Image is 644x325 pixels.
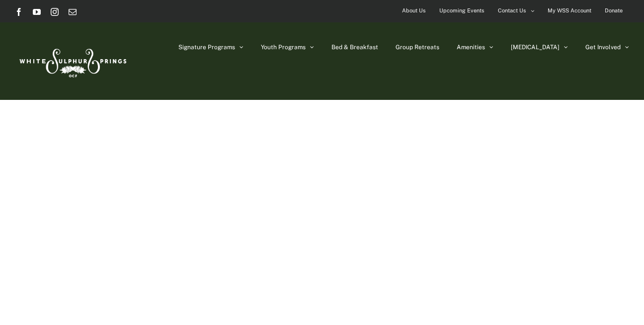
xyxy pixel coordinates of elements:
[511,44,560,50] span: [MEDICAL_DATA]
[439,3,484,18] span: Upcoming Events
[33,8,41,16] a: YouTube
[585,22,629,72] a: Get Involved
[585,44,621,50] span: Get Involved
[15,38,129,84] img: White Sulphur Springs Logo
[261,22,314,72] a: Youth Programs
[498,3,526,18] span: Contact Us
[331,44,378,50] span: Bed & Breakfast
[396,44,439,50] span: Group Retreats
[178,22,629,72] nav: Main Menu
[15,8,23,16] a: Facebook
[605,3,623,18] span: Donate
[331,22,378,72] a: Bed & Breakfast
[457,22,493,72] a: Amenities
[511,22,568,72] a: [MEDICAL_DATA]
[51,8,59,16] a: Instagram
[548,3,591,18] span: My WSS Account
[261,44,306,50] span: Youth Programs
[396,22,439,72] a: Group Retreats
[178,44,235,50] span: Signature Programs
[69,8,77,16] a: Email
[178,22,243,72] a: Signature Programs
[402,3,426,18] span: About Us
[457,44,485,50] span: Amenities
